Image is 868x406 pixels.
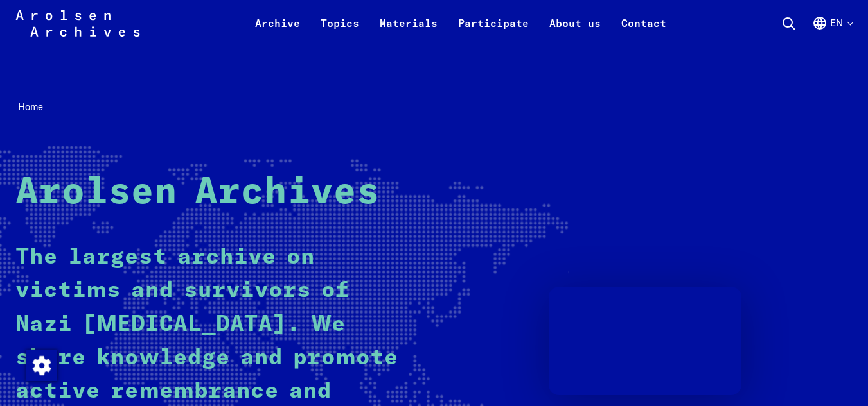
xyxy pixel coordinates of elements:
[15,97,853,117] nav: Breadcrumb
[539,15,611,46] a: About us
[245,15,310,46] a: Archive
[812,15,853,46] button: English, language selection
[611,15,677,46] a: Contact
[26,350,57,380] div: Change consent
[15,174,380,211] strong: Arolsen Archives
[18,101,43,113] span: Home
[245,8,677,38] nav: Primary
[369,15,448,46] a: Materials
[310,15,369,46] a: Topics
[26,350,57,381] img: Change consent
[448,15,539,46] a: Participate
